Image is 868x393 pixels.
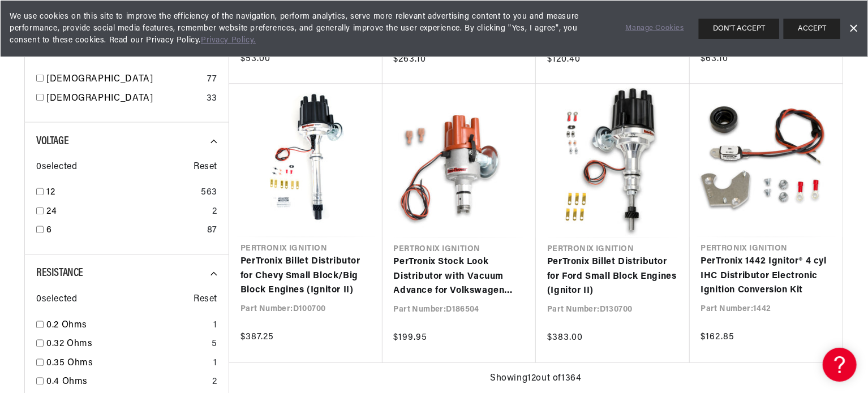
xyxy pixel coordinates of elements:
[46,205,208,220] a: 24
[36,268,83,279] span: Resistance
[46,357,209,372] a: 0.35 Ohms
[46,338,207,352] a: 0.32 Ohms
[201,36,256,45] a: Privacy Policy.
[36,293,77,308] span: 0 selected
[626,23,684,34] a: Manage Cookies
[46,375,208,390] a: 0.4 Ohms
[784,19,840,39] button: ACCEPT
[46,92,202,106] a: [DEMOGRAPHIC_DATA]
[10,11,610,46] span: We use cookies on this site to improve the efficiency of the navigation, perform analytics, serve...
[212,375,217,390] div: 2
[845,20,862,37] a: Dismiss Banner
[46,319,209,334] a: 0.2 Ohms
[46,186,196,201] a: 12
[207,224,217,239] div: 87
[207,92,217,106] div: 33
[212,205,217,220] div: 2
[240,255,371,299] a: PerTronix Billet Distributor for Chevy Small Block/Big Block Engines (Ignitor II)
[207,72,217,87] div: 77
[36,136,68,147] span: Voltage
[547,256,678,299] a: PerTronix Billet Distributor for Ford Small Block Engines (Ignitor II)
[701,255,832,299] a: PerTronix 1442 Ignitor® 4 cyl IHC Distributor Electronic Ignition Conversion Kit
[194,293,217,308] span: Reset
[394,256,525,299] a: PerTronix Stock Look Distributor with Vacuum Advance for Volkswagen Type 1 Engines
[46,224,203,239] a: 6
[213,319,217,334] div: 1
[201,186,217,201] div: 563
[36,161,77,175] span: 0 selected
[213,357,217,372] div: 1
[194,161,217,175] span: Reset
[212,338,217,352] div: 5
[46,72,203,87] a: [DEMOGRAPHIC_DATA]
[490,372,581,387] span: Showing 12 out of 1364
[699,19,779,39] button: DON'T ACCEPT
